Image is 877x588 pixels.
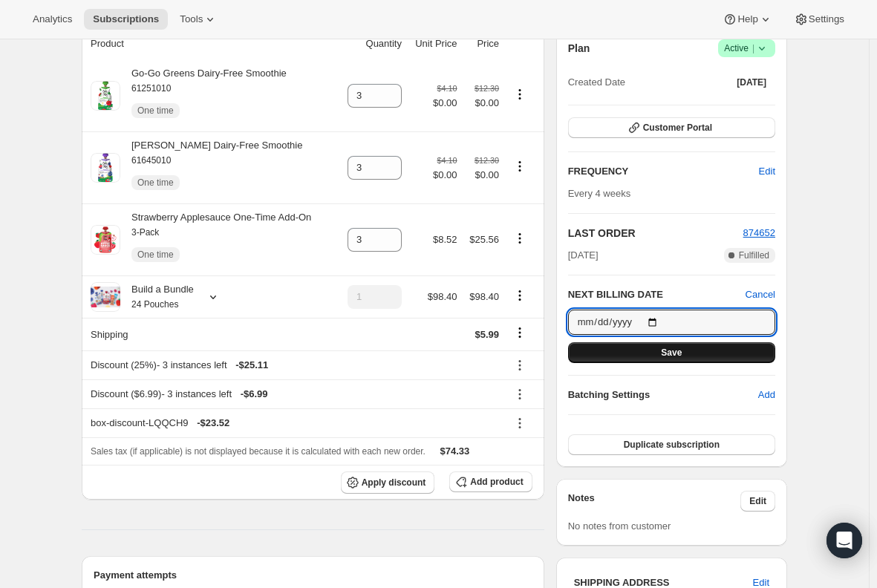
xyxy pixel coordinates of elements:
[785,9,853,30] button: Settings
[739,249,769,261] span: Fulfilled
[469,234,499,245] span: $25.56
[624,439,720,451] span: Duplicate subscription
[750,160,784,183] button: Edit
[568,248,599,263] span: [DATE]
[91,81,120,111] img: product img
[827,523,862,558] div: Open Intercom Messenger
[131,299,178,310] small: 24 Pouches
[120,66,287,125] div: Go-Go Greens Dairy-Free Smoothie
[82,318,337,350] th: Shipping
[508,324,532,341] button: Shipping actions
[724,41,769,56] span: Active
[120,282,194,312] div: Build a Bundle
[462,27,504,60] th: Price
[440,445,470,457] span: $74.33
[437,84,457,93] small: $4.10
[568,388,758,402] h6: Batching Settings
[428,291,457,302] span: $98.40
[758,388,775,402] span: Add
[714,9,781,30] button: Help
[470,476,523,488] span: Add product
[728,72,775,93] button: [DATE]
[759,164,775,179] span: Edit
[91,153,120,183] img: product img
[749,383,784,407] button: Add
[568,434,775,455] button: Duplicate subscription
[137,249,174,261] span: One time
[131,227,159,238] small: 3-Pack
[466,168,500,183] span: $0.00
[568,226,743,241] h2: LAST ORDER
[743,227,775,238] a: 874652
[449,471,532,492] button: Add product
[737,13,757,25] span: Help
[171,9,226,30] button: Tools
[91,416,499,431] div: box-discount-LQQCH9
[469,291,499,302] span: $98.40
[743,226,775,241] button: 874652
[341,471,435,494] button: Apply discount
[137,105,174,117] span: One time
[568,164,759,179] h2: FREQUENCY
[508,287,532,304] button: Product actions
[508,86,532,102] button: Product actions
[433,168,457,183] span: $0.00
[406,27,462,60] th: Unit Price
[643,122,712,134] span: Customer Portal
[120,138,302,197] div: [PERSON_NAME] Dairy-Free Smoothie
[93,13,159,25] span: Subscriptions
[661,347,682,359] span: Save
[82,27,337,60] th: Product
[475,156,499,165] small: $12.30
[749,495,766,507] span: Edit
[91,446,426,457] span: Sales tax (if applicable) is not displayed because it is calculated with each new order.
[433,96,457,111] span: $0.00
[809,13,844,25] span: Settings
[568,342,775,363] button: Save
[568,117,775,138] button: Customer Portal
[740,491,775,512] button: Edit
[466,96,500,111] span: $0.00
[180,13,203,25] span: Tools
[91,387,499,402] div: Discount ($6.99) - 3 instances left
[433,234,457,245] span: $8.52
[91,358,499,373] div: Discount (25%) - 3 instances left
[93,225,118,255] img: product img
[568,188,631,199] span: Every 4 weeks
[508,230,532,246] button: Product actions
[752,42,754,54] span: |
[337,27,406,60] th: Quantity
[746,287,775,302] button: Cancel
[437,156,457,165] small: $4.10
[235,358,268,373] span: - $25.11
[568,491,741,512] h3: Notes
[131,155,171,166] small: 61645010
[508,158,532,174] button: Product actions
[24,9,81,30] button: Analytics
[362,477,426,489] span: Apply discount
[137,177,174,189] span: One time
[84,9,168,30] button: Subscriptions
[33,13,72,25] span: Analytics
[475,329,500,340] span: $5.99
[475,84,499,93] small: $12.30
[197,416,229,431] span: - $23.52
[568,520,671,532] span: No notes from customer
[568,75,625,90] span: Created Date
[568,41,590,56] h2: Plan
[131,83,171,94] small: 61251010
[737,76,766,88] span: [DATE]
[120,210,311,269] div: Strawberry Applesauce One-Time Add-On
[94,568,532,583] h2: Payment attempts
[568,287,746,302] h2: NEXT BILLING DATE
[241,387,268,402] span: - $6.99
